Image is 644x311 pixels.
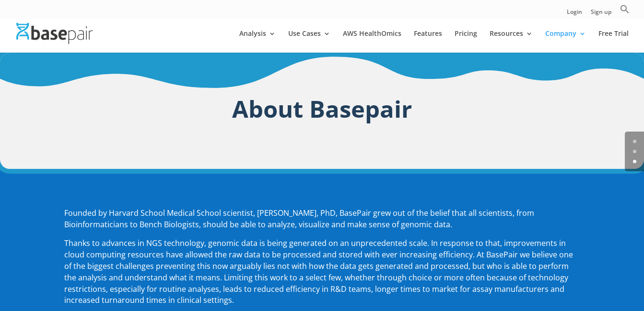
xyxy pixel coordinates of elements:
a: Analysis [239,30,276,53]
img: Basepair [16,23,93,44]
a: Features [414,30,442,53]
a: AWS HealthOmics [343,30,401,53]
a: Use Cases [288,30,330,53]
a: 0 [633,140,636,143]
a: Company [545,30,586,53]
h1: About Basepair [64,92,579,131]
a: Login [567,9,582,19]
a: 2 [633,160,636,163]
a: Sign up [591,9,611,19]
a: Free Trial [598,30,629,53]
p: Founded by Harvard School Medical School scientist, [PERSON_NAME], PhD, BasePair grew out of the ... [64,208,579,238]
a: Pricing [455,30,477,53]
a: Search Icon Link [620,4,630,19]
svg: Search [620,4,630,14]
a: 1 [633,150,636,153]
a: Resources [490,30,533,53]
span: Thanks to advances in NGS technology, genomic data is being generated on an unprecedented scale. ... [64,238,573,305]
